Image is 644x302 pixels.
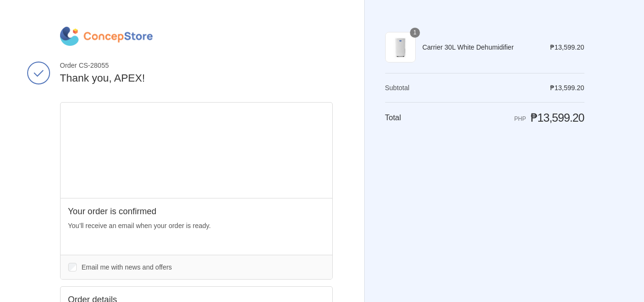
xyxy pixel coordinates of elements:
iframe: Google map displaying pin point of shipping address: Taguig, Metro Manila [61,103,333,198]
span: ₱13,599.20 [550,84,584,92]
span: Order CS-28055 [60,61,333,70]
span: ₱13,599.20 [550,43,584,51]
span: Email me with news and offers [82,263,172,271]
th: Subtotal [385,83,432,92]
span: ₱13,599.20 [531,111,584,124]
p: You’ll receive an email when your order is ready. [68,221,325,231]
div: Google map displaying pin point of shipping address: Taguig, Metro Manila [61,103,332,198]
span: Total [385,114,401,122]
h2: Your order is confirmed [68,206,325,217]
span: PHP [514,115,526,122]
img: ConcepStore [60,27,153,46]
span: Carrier 30L White Dehumidifier [422,43,537,52]
img: carrier-dehumidifier-30-liter-full-view-concepstore [385,32,416,62]
span: 1 [410,28,420,38]
h2: Thank you, APEX! [60,72,333,85]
